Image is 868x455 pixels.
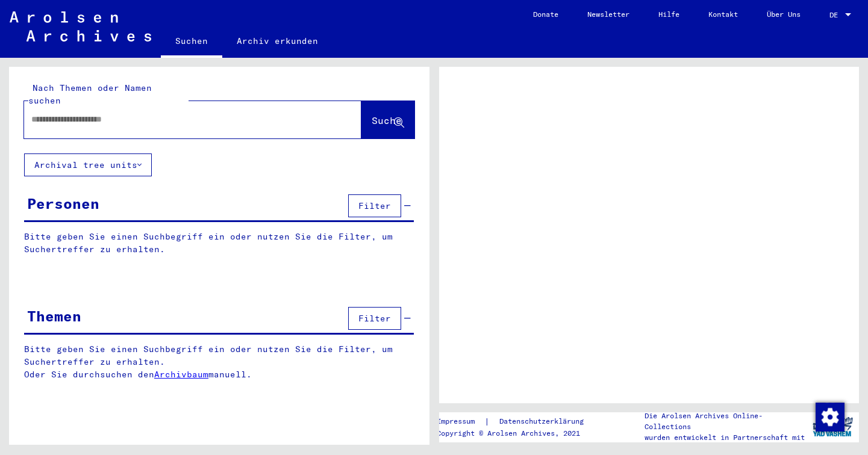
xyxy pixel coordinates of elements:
[27,305,81,327] div: Themen
[816,403,845,432] img: Zustimmung ändern
[645,410,806,432] p: Die Arolsen Archives Online-Collections
[27,193,99,214] div: Personen
[372,114,402,126] span: Suche
[437,415,598,428] div: |
[10,11,151,42] img: Arolsen_neg.svg
[28,82,152,106] mat-label: Nach Themen oder Namen suchen
[810,412,855,442] img: yv_logo.png
[437,415,484,428] a: Impressum
[161,26,222,58] a: Suchen
[437,428,598,439] p: Copyright © Arolsen Archives, 2021
[24,343,414,381] p: Bitte geben Sie einen Suchbegriff ein oder nutzen Sie die Filter, um Suchertreffer zu erhalten. O...
[645,432,806,443] p: wurden entwickelt in Partnerschaft mit
[24,231,414,256] p: Bitte geben Sie einen Suchbegriff ein oder nutzen Sie die Filter, um Suchertreffer zu erhalten.
[815,402,844,431] div: Zustimmung ändern
[154,369,208,380] a: Archivbaum
[222,26,333,55] a: Archiv erkunden
[358,200,391,211] span: Filter
[358,313,391,324] span: Filter
[829,11,843,19] span: DE
[24,153,152,176] button: Archival tree units
[490,415,598,428] a: Datenschutzerklärung
[361,101,414,138] button: Suche
[348,307,401,330] button: Filter
[348,194,401,217] button: Filter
